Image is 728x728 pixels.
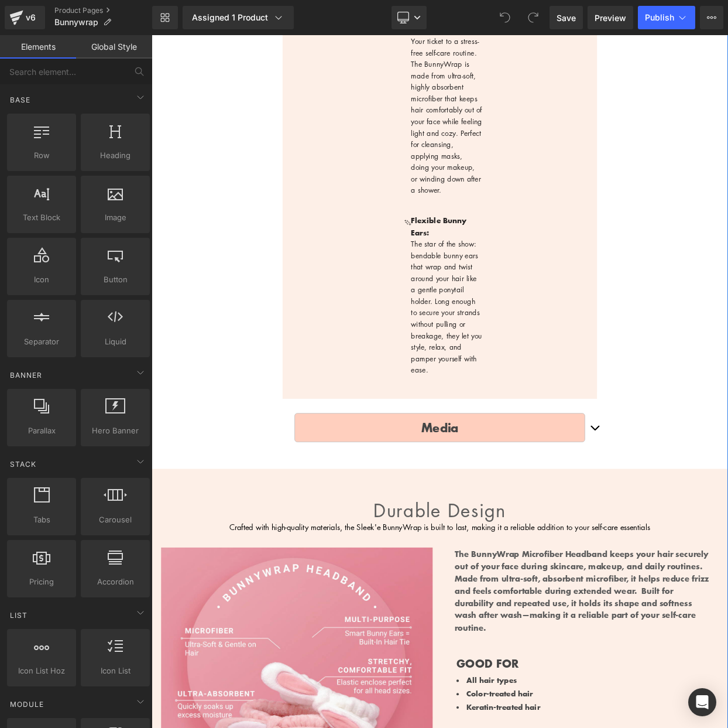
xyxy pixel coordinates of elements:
[5,6,45,29] a: v6
[9,699,45,710] span: Module
[54,18,98,27] span: Bunnywrap
[152,6,178,29] a: New Library
[595,12,626,24] span: Preview
[11,514,73,526] span: Tabs
[588,6,633,29] a: Preview
[84,336,146,348] span: Liquid
[84,665,146,677] span: Icon List
[11,274,73,286] span: Icon
[54,6,152,15] a: Product Pages
[11,665,73,677] span: Icon List Hoz
[557,12,576,24] span: Save
[638,6,695,29] button: Publish
[76,35,152,59] a: Global Style
[331,471,377,493] strong: Media
[84,274,146,286] span: Button
[12,570,696,597] h3: Durable design
[84,149,146,162] span: Heading
[84,576,146,588] span: Accordion
[521,6,545,29] button: Redo
[9,459,37,470] span: Stack
[700,6,723,29] button: More
[645,13,674,22] span: Publish
[319,1,407,197] p: Your ticket to a stress-free self-care routine. The BunnyWrap is made from ultra-soft, highly abs...
[688,688,716,716] div: Open Intercom Messenger
[12,597,696,613] p: Crafted with high-quality materials, the Sleek'e BunnyWrap is built to last, making it a reliable...
[23,10,38,25] div: v6
[9,610,29,621] span: List
[319,249,407,418] p: The star of the show: bendable bunny ears that wrap and twist around your hair like a gentle pony...
[84,211,146,224] span: Image
[11,336,73,348] span: Separator
[11,425,73,437] span: Parallax
[9,370,43,381] span: Banner
[11,576,73,588] span: Pricing
[9,94,32,105] span: Base
[493,6,517,29] button: Undo
[319,220,387,249] b: Flexible Bunny Ears:
[11,149,73,162] span: Row
[11,211,73,224] span: Text Block
[84,514,146,526] span: Carousel
[84,425,146,437] span: Hero Banner
[192,12,284,23] div: Assigned 1 Product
